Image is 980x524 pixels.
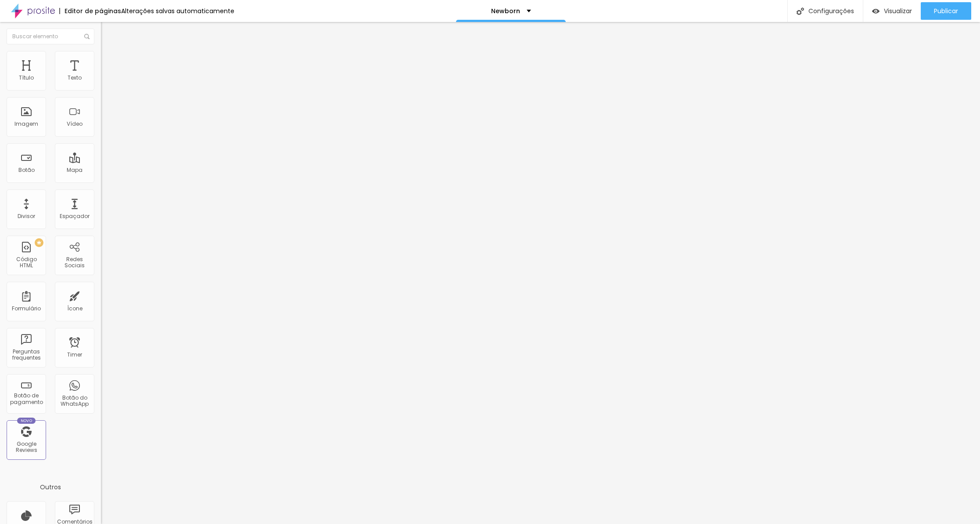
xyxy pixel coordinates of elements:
div: Alterações salvas automaticamente [121,8,234,14]
div: Editor de páginas [59,8,121,14]
div: Timer [67,352,82,358]
div: Botão de pagamento [9,393,43,405]
div: Imagem [14,121,38,127]
button: Visualizar [863,2,921,20]
button: Publicar [921,2,971,20]
iframe: Editor [101,22,980,524]
img: view-1.svg [872,7,879,15]
div: Google Reviews [9,441,43,454]
div: Botão [18,167,35,173]
div: Código HTML [9,256,43,269]
div: Perguntas frequentes [9,349,43,361]
div: Formulário [12,306,41,312]
div: Mapa [67,167,83,173]
span: Visualizar [884,7,912,15]
div: Vídeo [67,121,83,127]
span: Publicar [934,7,958,15]
div: Divisor [18,213,35,219]
img: Icone [797,7,804,15]
div: Botão do WhatsApp [57,395,92,408]
div: Texto [68,75,82,81]
div: Espaçador [60,213,90,219]
input: Buscar elemento [7,29,94,44]
div: Ícone [67,306,83,312]
div: Novo [17,418,36,424]
div: Redes Sociais [57,256,92,269]
img: Icone [84,34,90,39]
div: Título [19,75,34,81]
p: Newborn [491,8,520,14]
